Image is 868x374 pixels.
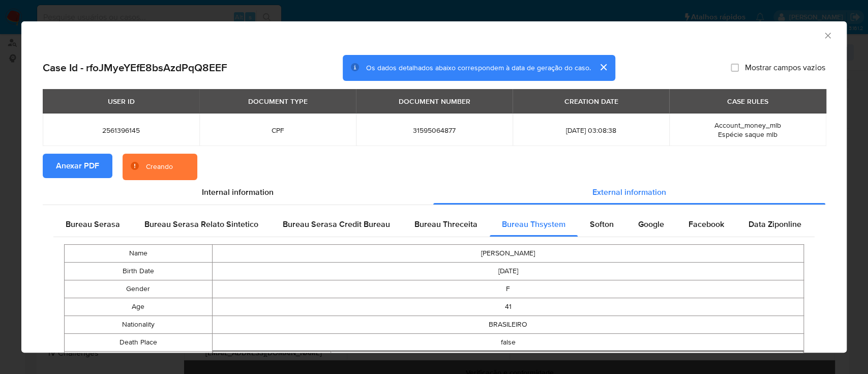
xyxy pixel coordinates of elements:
[21,21,847,353] div: closure-recommendation-modal
[65,316,213,334] td: Nationality
[65,334,213,352] td: Death Place
[242,93,314,110] div: DOCUMENT TYPE
[718,129,777,139] span: Espécie saque mlb
[212,334,803,352] td: false
[502,218,565,230] span: Bureau Thsystem
[745,63,825,73] span: Mostrar campos vazios
[721,93,774,110] div: CASE RULES
[283,218,390,230] span: Bureau Serasa Credit Bureau
[66,218,120,230] span: Bureau Serasa
[212,280,803,298] td: F
[212,263,803,280] td: [DATE]
[212,298,803,316] td: 41
[56,155,99,177] span: Anexar PDF
[43,180,825,205] div: Detailed info
[331,352,803,369] td: CPF
[714,120,781,130] span: Account_money_mlb
[53,212,815,237] div: Detailed external info
[414,218,477,230] span: Bureau Threceita
[43,61,227,74] h2: Case Id - rfoJMyeYEfE8bsAzdPqQ8EEF
[212,245,803,263] td: [PERSON_NAME]
[823,31,832,40] button: Fechar a janela
[749,218,801,230] span: Data Ziponline
[638,218,664,230] span: Google
[213,352,331,369] td: Type
[731,64,739,72] input: Mostrar campos vazios
[590,218,614,230] span: Softon
[65,298,213,316] td: Age
[525,126,657,135] span: [DATE] 03:08:38
[212,126,344,135] span: CPF
[146,162,173,172] div: Creando
[55,126,187,135] span: 2561396145
[43,154,112,178] button: Anexar PDF
[368,126,500,135] span: 31595064877
[591,55,615,79] button: cerrar
[144,218,258,230] span: Bureau Serasa Relato Sintetico
[393,93,476,110] div: DOCUMENT NUMBER
[202,186,274,198] span: Internal information
[102,93,141,110] div: USER ID
[65,245,213,263] td: Name
[592,186,666,198] span: External information
[558,93,624,110] div: CREATION DATE
[212,316,803,334] td: BRASILEIRO
[65,263,213,280] td: Birth Date
[366,63,591,73] span: Os dados detalhados abaixo correspondem à data de geração do caso.
[65,280,213,298] td: Gender
[689,218,724,230] span: Facebook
